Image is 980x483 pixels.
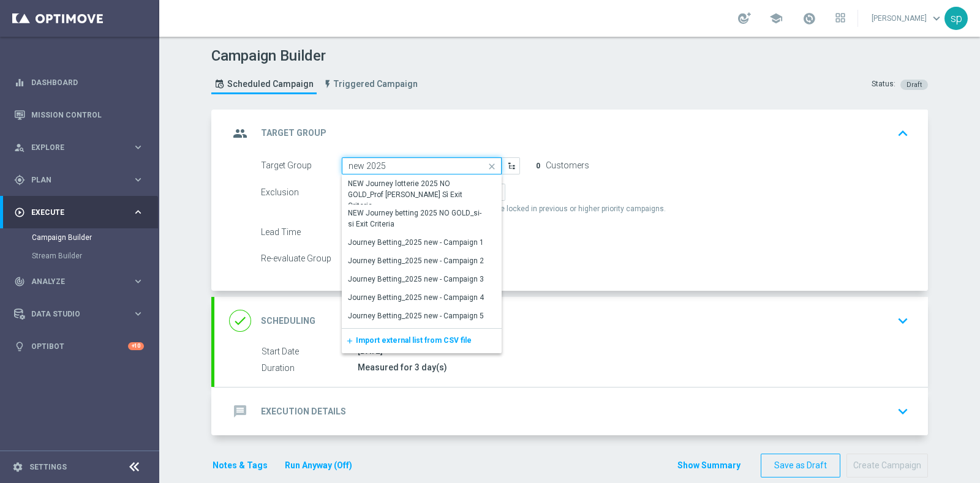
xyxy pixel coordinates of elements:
a: [PERSON_NAME]keyboard_arrow_down [870,9,944,28]
div: Journey Betting_2025 new - Campaign 3 [348,274,484,285]
h2: Target Group [261,127,326,139]
div: sp [944,7,968,30]
i: track_changes [14,276,25,287]
i: keyboard_arrow_right [132,141,144,153]
div: NEW Journey betting 2025 NO GOLD_si-si Exit Criteria [348,208,485,230]
span: Explore [31,144,132,151]
div: Mission Control [14,99,144,131]
div: Press SPACE to select this row. [342,204,491,234]
span: school [769,12,783,25]
colored-tag: Draft [900,79,928,89]
a: Mission Control [31,99,144,131]
button: person_search Explore keyboard_arrow_right [13,143,145,152]
div: Journey Betting_2025 new - Campaign 1 [348,237,484,248]
i: gps_fixed [14,174,25,185]
div: Journey Betting_2025 new - Campaign 4 [348,292,484,303]
div: Explore [14,142,132,153]
i: keyboard_arrow_up [894,124,912,143]
div: Lead Time [261,223,342,241]
i: keyboard_arrow_right [132,174,144,185]
i: keyboard_arrow_down [894,312,912,330]
button: add Import external list from CSV file [342,329,360,353]
a: Triggered Campaign [320,74,421,94]
span: Plan [31,176,132,184]
div: Measured for 3 day(s) [358,361,904,373]
label: Customers [546,160,589,171]
button: Create Campaign [846,454,928,477]
label: Duration [262,362,358,373]
div: Stream Builder [32,247,158,265]
div: Press SPACE to select this row. [342,175,491,204]
span: Analyze [31,278,132,285]
button: Show Summary [677,459,741,473]
div: group Target Group keyboard_arrow_up [229,122,913,145]
span: keyboard_arrow_down [930,12,943,25]
i: message [229,400,251,422]
div: Execute [14,207,132,218]
button: equalizer Dashboard [13,78,145,88]
span: Exclude from this campaign customers who are locked in previous or higher priority campaigns. [342,204,666,214]
div: Press SPACE to select this row. [342,234,491,252]
i: group [229,122,251,144]
div: Data Studio [14,309,132,320]
i: keyboard_arrow_right [132,308,144,320]
i: lightbulb [14,341,25,352]
button: play_circle_outline Execute keyboard_arrow_right [13,208,145,217]
h1: Campaign Builder [211,47,424,65]
div: Re-evaluate Group [261,250,342,267]
div: Press SPACE to select this row. [342,307,491,326]
button: gps_fixed Plan keyboard_arrow_right [13,175,145,185]
span: Execute [31,209,132,216]
i: keyboard_arrow_right [132,206,144,218]
button: keyboard_arrow_up [892,122,913,145]
span: Import external list from CSV file [356,336,472,345]
div: Press SPACE to select this row. [342,329,502,353]
i: add [342,337,354,345]
a: Scheduled Campaign [211,74,317,94]
div: message Execution Details keyboard_arrow_down [229,400,913,423]
span: Data Studio [31,310,132,318]
i: done [229,310,251,332]
i: keyboard_arrow_right [132,275,144,287]
button: keyboard_arrow_down [892,309,913,332]
div: Dashboard [14,66,144,99]
div: Journey Betting_2025 new - Campaign 5 [348,310,484,321]
i: keyboard_arrow_down [894,402,912,421]
div: Press SPACE to select this row. [342,326,491,344]
div: Status: [872,79,895,90]
div: Campaign Builder [32,228,158,247]
button: Data Studio keyboard_arrow_right [13,309,145,319]
i: settings [12,462,23,473]
div: Target Group [261,157,342,174]
a: Settings [29,463,67,471]
div: [DATE] [358,345,904,357]
a: Dashboard [31,66,144,99]
h2: Scheduling [261,315,315,327]
span: Scheduled Campaign [227,79,314,89]
div: Plan [14,174,132,185]
div: Optibot [14,330,144,362]
i: person_search [14,142,25,153]
i: equalizer [14,77,25,88]
button: lightbulb Optibot +10 [13,342,145,351]
label: Start Date [262,346,358,357]
button: keyboard_arrow_down [892,400,913,423]
div: Press SPACE to select this row. [342,289,491,307]
i: close [483,158,501,175]
div: Analyze [14,276,132,287]
span: Draft [907,81,922,89]
button: Save as Draft [761,454,840,477]
div: done Scheduling keyboard_arrow_down [229,309,913,332]
button: track_changes Analyze keyboard_arrow_right [13,277,145,286]
button: Mission Control [13,110,145,120]
a: Campaign Builder [32,233,127,242]
h2: Execution Details [261,406,346,417]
